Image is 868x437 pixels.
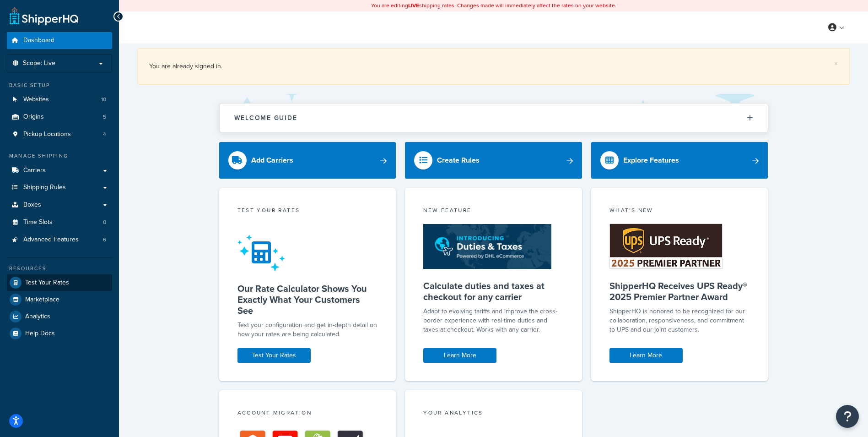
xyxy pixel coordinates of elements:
a: Dashboard [7,32,112,49]
a: Pickup Locations4 [7,126,112,143]
span: Analytics [25,313,50,321]
div: Create Rules [437,154,480,167]
a: Learn More [609,348,683,363]
a: Marketplace [7,291,112,308]
span: 6 [103,236,106,244]
a: Boxes [7,197,112,213]
a: Time Slots0 [7,214,112,231]
button: Open Resource Center [836,405,859,428]
a: Advanced Features6 [7,231,112,248]
div: Manage Shipping [7,152,112,160]
div: What's New [609,206,750,217]
a: Carriers [7,162,112,179]
a: Learn More [423,348,496,363]
p: Adapt to evolving tariffs and improve the cross-border experience with real-time duties and taxes... [423,307,564,334]
li: Advanced Features [7,231,112,248]
div: Test your configuration and get in-depth detail on how your rates are being calculated. [237,321,378,339]
span: Scope: Live [23,60,55,67]
span: Dashboard [23,37,54,44]
a: Origins5 [7,109,112,126]
span: Pickup Locations [23,131,71,138]
span: Boxes [23,201,41,209]
span: 5 [103,113,106,121]
a: Test Your Rates [237,348,311,363]
a: Create Rules [405,142,582,179]
a: × [834,60,838,67]
h5: Our Rate Calculator Shows You Exactly What Your Customers See [237,283,378,316]
div: Explore Features [623,154,679,167]
p: ShipperHQ is honored to be recognized for our collaboration, responsiveness, and commitment to UP... [609,307,750,334]
a: Shipping Rules [7,179,112,196]
a: Websites10 [7,91,112,108]
a: Help Docs [7,325,112,342]
span: Test Your Rates [25,279,69,287]
li: Origins [7,109,112,126]
li: Time Slots [7,214,112,231]
div: Add Carriers [251,154,293,167]
a: Explore Features [591,142,768,179]
div: New Feature [423,206,564,217]
div: Resources [7,265,112,273]
div: Account Migration [237,409,378,419]
span: Time Slots [23,218,53,226]
span: Origins [23,113,44,121]
h5: Calculate duties and taxes at checkout for any carrier [423,280,564,302]
button: Welcome Guide [220,104,768,132]
b: LIVE [408,1,419,10]
li: Websites [7,91,112,108]
span: Help Docs [25,330,55,338]
div: You are already signed in. [149,60,838,73]
div: Basic Setup [7,82,112,89]
div: Your Analytics [423,409,564,419]
div: Test your rates [237,206,378,217]
a: Add Carriers [219,142,396,179]
a: Test Your Rates [7,274,112,291]
span: 0 [103,218,106,226]
span: Shipping Rules [23,184,66,191]
li: Pickup Locations [7,126,112,143]
span: Websites [23,96,49,104]
span: Advanced Features [23,236,79,244]
h2: Welcome Guide [234,115,297,121]
span: 10 [101,96,106,104]
span: Marketplace [25,296,59,304]
span: Carriers [23,167,46,175]
span: 4 [103,131,106,138]
a: Analytics [7,308,112,325]
h5: ShipperHQ Receives UPS Ready® 2025 Premier Partner Award [609,280,750,302]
